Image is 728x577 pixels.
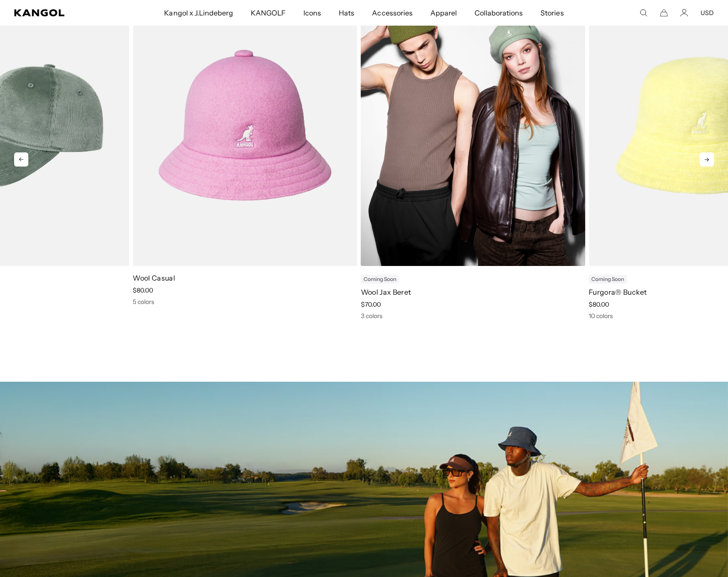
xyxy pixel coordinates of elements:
div: 5 colors [133,298,357,306]
a: Kangol [14,9,108,16]
p: Wool Casual [133,273,357,283]
div: Coming Soon [361,275,399,284]
button: USD [701,9,714,17]
button: Cart [660,9,668,17]
div: Coming Soon [589,275,627,284]
span: $80.00 [133,286,153,294]
div: 3 colors [361,312,585,320]
span: $70.00 [361,300,381,308]
a: Account [680,9,688,17]
span: $80.00 [589,300,609,308]
summary: Search here [640,9,648,17]
p: Wool Jax Beret [361,287,585,297]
